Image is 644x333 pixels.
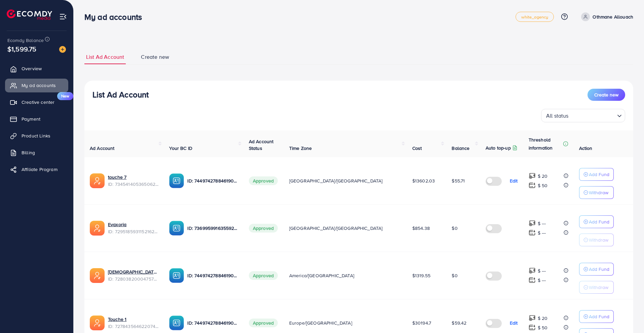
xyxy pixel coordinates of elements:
span: white_agency [521,15,548,19]
span: My ad accounts [22,82,56,89]
button: Add Fund [579,168,614,181]
span: Create new [141,53,169,61]
button: Add Fund [579,263,614,276]
span: Payment [22,116,40,122]
span: ID: 7280382000475799554 [108,276,158,282]
span: Affiliate Program [22,166,58,173]
a: [DEMOGRAPHIC_DATA] 1 [108,268,158,275]
span: $13602.03 [412,177,435,184]
img: ic-ba-acc.ded83a64.svg [169,221,184,236]
p: Edit [510,177,518,185]
span: All status [545,111,570,121]
span: New [57,92,73,100]
img: ic-ba-acc.ded83a64.svg [169,316,184,330]
span: Approved [249,319,278,327]
a: Payment [5,112,68,126]
img: ic-ads-acc.e4c84228.svg [90,268,105,283]
p: ID: 7369959916355928081 [187,224,238,232]
button: Add Fund [579,310,614,323]
img: top-up amount [529,182,536,189]
button: Add Fund [579,215,614,228]
a: Affiliate Program [5,163,68,176]
span: Approved [249,271,278,280]
a: My ad accounts [5,79,68,92]
span: Balance [452,145,469,152]
span: $0 [452,225,457,232]
a: white_agency [516,12,554,22]
span: $1,599.75 [7,44,36,54]
span: Your BC ID [169,145,192,152]
img: top-up amount [529,267,536,274]
span: $30194.7 [412,320,431,326]
p: Withdraw [589,236,608,244]
img: logo [7,9,52,20]
div: <span class='underline'>touche 7</span></br>7345414053650628609 [108,174,158,188]
button: Create new [588,89,625,101]
span: ID: 7345414053650628609 [108,181,158,188]
p: $ 20 [538,172,548,180]
a: Othmane Allouach [578,12,633,21]
img: top-up amount [529,220,536,227]
span: Action [579,145,593,152]
span: $1319.55 [412,272,430,279]
span: ID: 7295185931152162818 [108,228,158,235]
img: image [59,46,66,53]
button: Withdraw [579,281,614,294]
span: $55.71 [452,177,465,184]
p: Add Fund [589,170,609,178]
p: Add Fund [589,218,609,226]
a: Billing [5,146,68,159]
p: $ --- [538,276,546,284]
img: ic-ads-acc.e4c84228.svg [90,316,105,330]
p: Withdraw [589,189,608,197]
span: Cost [412,145,422,152]
span: Product Links [22,132,50,139]
span: [GEOGRAPHIC_DATA]/[GEOGRAPHIC_DATA] [289,225,383,232]
img: ic-ads-acc.e4c84228.svg [90,173,105,188]
span: Time Zone [289,145,312,152]
p: Add Fund [589,313,609,321]
a: Evaxoria [108,221,158,228]
input: Search for option [571,110,614,121]
span: Approved [249,176,278,185]
p: Othmane Allouach [593,13,633,21]
img: top-up amount [529,172,536,179]
span: $854.38 [412,225,430,232]
button: Withdraw [579,234,614,246]
p: $ 20 [538,314,548,322]
p: ID: 7449742788461903889 [187,177,238,185]
p: $ 50 [538,181,548,190]
span: Overview [22,65,42,72]
p: $ --- [538,229,546,237]
span: Ecomdy Balance [7,37,44,44]
a: touche 7 [108,174,158,180]
a: Product Links [5,129,68,142]
p: Add Fund [589,265,609,273]
div: <span class='underline'>Evaxoria</span></br>7295185931152162818 [108,221,158,235]
img: ic-ads-acc.e4c84228.svg [90,221,105,236]
span: List Ad Account [86,53,124,61]
span: [GEOGRAPHIC_DATA]/[GEOGRAPHIC_DATA] [289,177,383,184]
span: Ad Account Status [249,138,274,152]
p: $ --- [538,267,546,275]
a: Touche 1 [108,316,158,323]
button: Withdraw [579,186,614,199]
span: America/[GEOGRAPHIC_DATA] [289,272,354,279]
img: ic-ba-acc.ded83a64.svg [169,173,184,188]
span: Europe/[GEOGRAPHIC_DATA] [289,320,352,326]
span: Billing [22,149,35,156]
h3: List Ad Account [92,90,149,99]
img: menu [59,13,67,20]
p: $ --- [538,219,546,227]
h3: My ad accounts [84,12,147,22]
p: ID: 7449742788461903889 [187,319,238,327]
img: top-up amount [529,324,536,331]
div: Search for option [541,109,625,122]
span: $59.42 [452,320,466,326]
div: <span class='underline'>Touche 1</span></br>7278435646220746754 [108,316,158,330]
div: <span class='underline'>Shaitea 1</span></br>7280382000475799554 [108,268,158,282]
p: Threshold information [529,136,562,152]
a: Overview [5,62,68,75]
span: Ad Account [90,145,115,152]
